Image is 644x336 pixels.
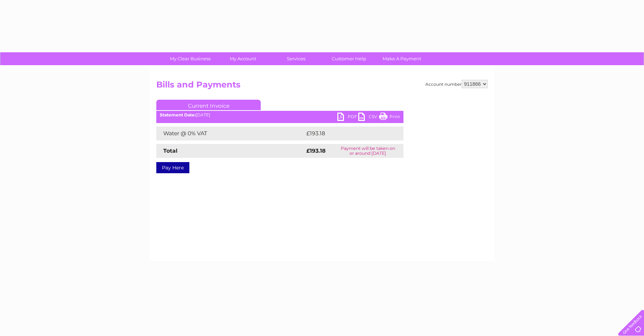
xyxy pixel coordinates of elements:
a: Customer Help [320,52,378,65]
a: CSV [358,113,379,123]
h2: Bills and Payments [156,80,488,93]
a: Current Invoice [156,100,261,110]
a: Pay Here [156,162,189,173]
td: £193.18 [305,127,390,140]
strong: £193.18 [306,147,325,154]
a: My Clear Business [162,52,219,65]
td: Payment will be taken on or around [DATE] [332,144,403,158]
td: Water @ 0% VAT [156,127,305,140]
a: My Account [214,52,272,65]
strong: Total [163,147,178,154]
a: Make A Payment [373,52,431,65]
a: Services [267,52,325,65]
a: PDF [337,113,358,123]
a: Print [379,113,400,123]
div: [DATE] [156,113,403,117]
b: Statement Date: [160,112,196,117]
div: Account number [425,80,488,88]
